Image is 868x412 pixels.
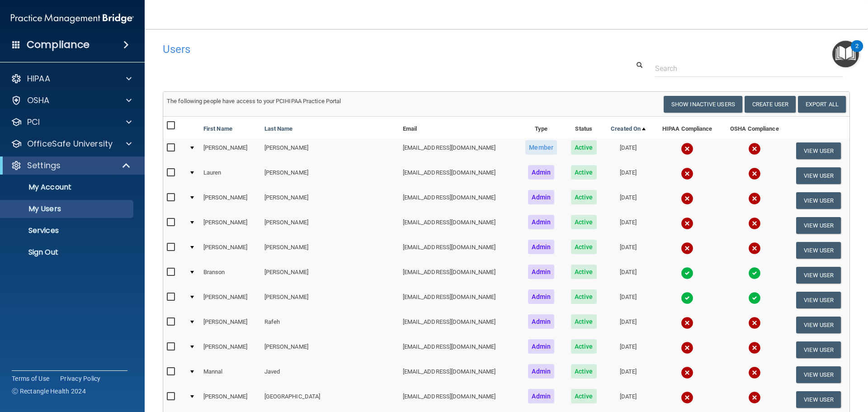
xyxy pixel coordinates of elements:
[681,167,693,180] img: cross.ca9f0e7f.svg
[571,339,597,354] span: Active
[564,117,603,138] th: Status
[399,138,519,163] td: [EMAIL_ADDRESS][DOMAIN_NAME]
[27,38,90,51] h4: Compliance
[855,46,859,58] div: 2
[200,138,261,163] td: [PERSON_NAME]
[603,188,653,213] td: [DATE]
[200,213,261,238] td: [PERSON_NAME]
[571,364,597,379] span: Active
[571,240,597,254] span: Active
[27,117,40,128] p: PCI
[261,387,399,412] td: [GEOGRAPHIC_DATA]
[6,204,129,213] p: My Users
[399,238,519,263] td: [EMAIL_ADDRESS][DOMAIN_NAME]
[571,314,597,329] span: Active
[796,167,841,184] button: View User
[11,9,134,28] img: PMB logo
[603,337,653,362] td: [DATE]
[261,188,399,213] td: [PERSON_NAME]
[261,138,399,163] td: [PERSON_NAME]
[796,341,841,358] button: View User
[748,391,761,404] img: cross.ca9f0e7f.svg
[603,163,653,188] td: [DATE]
[603,263,653,288] td: [DATE]
[60,374,101,383] a: Privacy Policy
[681,317,693,329] img: cross.ca9f0e7f.svg
[571,140,597,155] span: Active
[796,217,841,234] button: View User
[264,123,293,134] a: Last Name
[655,60,843,77] input: Search
[748,142,761,155] img: cross.ca9f0e7f.svg
[200,263,261,288] td: Branson
[261,163,399,188] td: [PERSON_NAME]
[528,165,554,180] span: Admin
[399,313,519,337] td: [EMAIL_ADDRESS][DOMAIN_NAME]
[571,215,597,229] span: Active
[748,192,761,205] img: cross.ca9f0e7f.svg
[200,337,261,362] td: [PERSON_NAME]
[571,289,597,304] span: Active
[11,160,131,171] a: Settings
[721,117,788,138] th: OSHA Compliance
[571,165,597,180] span: Active
[796,317,841,333] button: View User
[528,190,554,204] span: Admin
[200,188,261,213] td: [PERSON_NAME]
[796,267,841,284] button: View User
[167,98,341,104] span: The following people have access to your PCIHIPAA Practice Portal
[261,238,399,263] td: [PERSON_NAME]
[261,263,399,288] td: [PERSON_NAME]
[6,226,129,235] p: Services
[399,163,519,188] td: [EMAIL_ADDRESS][DOMAIN_NAME]
[603,387,653,412] td: [DATE]
[399,337,519,362] td: [EMAIL_ADDRESS][DOMAIN_NAME]
[832,41,859,67] button: Open Resource Center, 2 new notifications
[203,123,232,134] a: First Name
[664,96,742,113] button: Show Inactive Users
[27,138,113,149] p: OfficeSafe University
[11,138,132,149] a: OfficeSafe University
[200,163,261,188] td: Lauren
[11,73,132,84] a: HIPAA
[528,265,554,279] span: Admin
[571,265,597,279] span: Active
[27,73,50,84] p: HIPAA
[796,391,841,408] button: View User
[748,292,761,304] img: tick.e7d51cea.svg
[399,387,519,412] td: [EMAIL_ADDRESS][DOMAIN_NAME]
[163,43,558,55] h4: Users
[748,217,761,230] img: cross.ca9f0e7f.svg
[525,140,557,155] span: Member
[748,267,761,279] img: tick.e7d51cea.svg
[796,142,841,159] button: View User
[6,248,129,257] p: Sign Out
[681,242,693,255] img: cross.ca9f0e7f.svg
[27,160,61,171] p: Settings
[745,96,796,113] button: Create User
[748,167,761,180] img: cross.ca9f0e7f.svg
[399,288,519,313] td: [EMAIL_ADDRESS][DOMAIN_NAME]
[603,238,653,263] td: [DATE]
[200,362,261,387] td: Mannal
[399,263,519,288] td: [EMAIL_ADDRESS][DOMAIN_NAME]
[681,267,693,279] img: tick.e7d51cea.svg
[653,117,722,138] th: HIPAA Compliance
[261,313,399,337] td: Rafeh
[12,374,49,383] a: Terms of Use
[200,288,261,313] td: [PERSON_NAME]
[603,288,653,313] td: [DATE]
[528,364,554,379] span: Admin
[261,362,399,387] td: Javed
[261,213,399,238] td: [PERSON_NAME]
[200,387,261,412] td: [PERSON_NAME]
[681,142,693,155] img: cross.ca9f0e7f.svg
[399,362,519,387] td: [EMAIL_ADDRESS][DOMAIN_NAME]
[681,391,693,404] img: cross.ca9f0e7f.svg
[571,389,597,403] span: Active
[528,240,554,254] span: Admin
[11,95,132,106] a: OSHA
[399,213,519,238] td: [EMAIL_ADDRESS][DOMAIN_NAME]
[603,362,653,387] td: [DATE]
[528,289,554,304] span: Admin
